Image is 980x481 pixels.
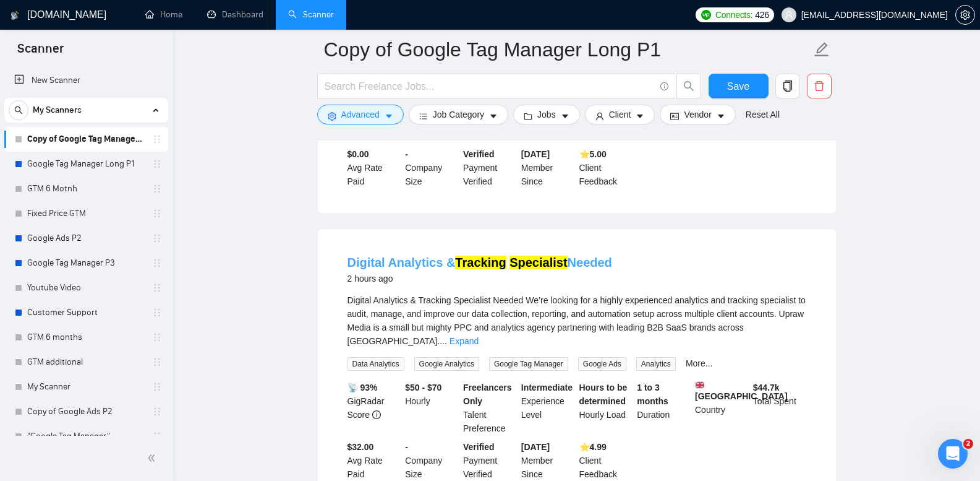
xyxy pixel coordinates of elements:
span: caret-down [385,111,393,121]
div: 2 hours ago [347,271,612,286]
a: Copy of Google Ads P2 [27,399,145,424]
span: Save [727,79,749,94]
a: "Google Tag Manager" [27,424,145,449]
div: Client Feedback [577,147,635,188]
span: Analytics [636,357,676,371]
b: Intermediate [521,383,573,392]
a: searchScanner [288,9,334,20]
button: idcardVendorcaret-down [660,105,735,124]
b: ⭐️ 4.99 [579,442,607,452]
span: holder [152,357,162,367]
b: [DATE] [521,149,550,159]
a: Fixed Price GTM [27,201,145,226]
a: More... [686,358,713,368]
a: New Scanner [14,68,158,93]
b: $50 - $70 [405,383,441,392]
div: Total Spent [751,381,809,435]
a: GTM 6 Motnh [27,176,145,201]
button: userClientcaret-down [585,105,655,124]
span: user [595,111,604,121]
button: folderJobscaret-down [513,105,580,124]
span: holder [152,258,162,268]
div: Experience Level [519,381,577,435]
span: holder [152,233,162,243]
div: Company Size [403,440,461,481]
b: Hours to be determined [579,383,628,406]
iframe: Intercom live chat [938,439,968,469]
b: 1 to 3 months [637,383,668,406]
div: Talent Preference [461,381,519,435]
span: holder [152,159,162,169]
span: holder [152,332,162,342]
span: holder [152,134,162,144]
span: edit [814,41,830,58]
a: Google Tag Manager P3 [27,251,145,275]
span: Data Analytics [347,357,404,371]
span: double-left [147,452,160,464]
span: Google Ads [578,357,626,371]
div: Member Since [519,147,577,188]
span: Google Analytics [414,357,479,371]
div: Payment Verified [461,147,519,188]
span: ... [440,336,447,346]
span: Client [609,108,631,121]
span: caret-down [636,111,644,121]
a: Google Tag Manager Long P1 [27,152,145,176]
img: logo [11,6,19,25]
img: upwork-logo.png [701,10,711,20]
span: info-circle [660,82,668,90]
button: search [676,74,701,98]
span: holder [152,431,162,441]
button: barsJob Categorycaret-down [409,105,508,124]
span: search [9,106,28,115]
span: search [677,80,701,92]
b: ⭐️ 5.00 [579,149,607,159]
a: GTM 6 months [27,325,145,350]
span: Scanner [7,40,74,66]
div: Client Feedback [577,440,635,481]
span: Digital Analytics & Tracking Specialist Needed We’re looking for a highly experienced analytics a... [347,295,806,346]
span: Vendor [684,108,711,121]
b: [DATE] [521,442,550,452]
div: Member Since [519,440,577,481]
div: GigRadar Score [345,381,403,435]
a: Reset All [746,108,780,121]
div: Avg Rate Paid [345,147,403,188]
span: Jobs [537,108,556,121]
a: setting [955,10,975,20]
span: Job Category [433,108,484,121]
b: [GEOGRAPHIC_DATA] [695,381,788,401]
button: Save [709,74,769,98]
div: Company Size [403,147,461,188]
div: Hourly Load [577,381,635,435]
span: setting [328,111,336,121]
a: My Scanner [27,375,145,399]
a: Digital Analytics &Tracking SpecialistNeeded [347,256,612,269]
button: settingAdvancedcaret-down [317,105,404,124]
span: caret-down [717,111,725,121]
img: 🇬🇧 [696,381,704,389]
a: Google Ads P2 [27,226,145,251]
span: caret-down [489,111,498,121]
button: copy [775,74,800,98]
span: holder [152,209,162,219]
a: Expand [450,336,479,346]
div: Payment Verified [461,440,519,481]
b: $ 44.7k [753,383,780,392]
input: Search Freelance Jobs... [325,79,655,94]
span: Advanced [341,108,380,121]
span: holder [152,382,162,392]
b: 📡 93% [347,383,378,392]
span: folder [524,111,532,121]
a: Customer Support [27,300,145,325]
span: holder [152,184,162,194]
div: Avg Rate Paid [345,440,403,481]
span: 426 [755,8,769,22]
div: Duration [634,381,692,435]
a: Copy of Google Tag Manager Long P1 [27,127,145,152]
span: My Scanners [33,98,82,123]
span: caret-down [561,111,569,121]
span: idcard [670,111,679,121]
mark: Specialist [509,256,567,269]
span: bars [419,111,428,121]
